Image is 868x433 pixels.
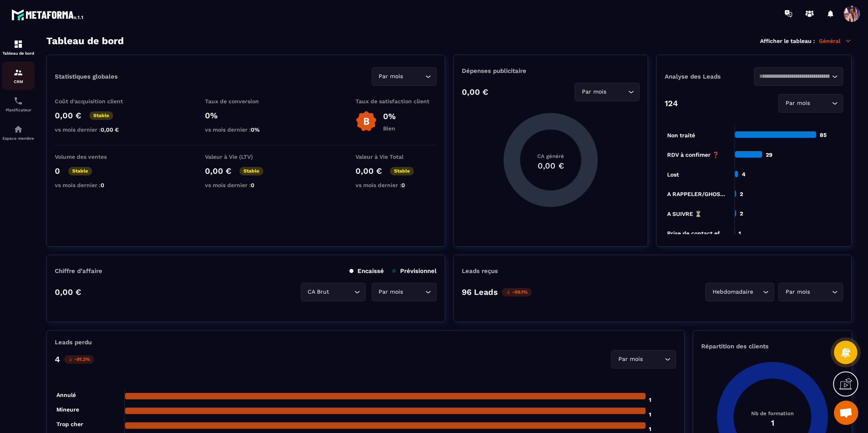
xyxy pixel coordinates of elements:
img: logo [11,7,84,22]
span: Par mois [616,355,644,364]
input: Search for option [608,87,626,96]
p: Général [819,37,852,45]
input: Search for option [812,288,830,296]
p: Taux de satisfaction client [355,98,437,105]
div: Search for option [301,283,366,301]
p: Taux de conversion [205,98,286,105]
div: Search for option [705,283,774,301]
a: Ouvrir le chat [834,401,858,425]
span: 0 [401,182,405,188]
tspan: Trop cher [56,421,83,427]
img: b-badge-o.b3b20ee6.svg [355,111,377,132]
p: vs mois dernier : [55,126,136,133]
span: Par mois [580,87,608,96]
p: 4 [55,354,60,364]
div: Search for option [778,94,843,113]
p: Bien [383,125,396,132]
p: Répartition des clients [701,343,844,350]
input: Search for option [812,99,830,108]
p: Stable [68,167,92,175]
a: schedulerschedulerPlanificateur [2,90,34,118]
span: CA Brut [306,288,331,296]
img: scheduler [13,96,23,106]
p: -99.1% [502,288,532,296]
p: 0,00 € [462,87,488,97]
p: Coût d'acquisition client [55,98,136,105]
span: 0,00 € [101,126,119,133]
div: Search for option [778,283,843,301]
p: Valeur à Vie (LTV) [205,154,286,160]
input: Search for option [331,288,352,296]
input: Search for option [405,288,423,296]
p: Encaissé [349,267,384,275]
p: 0% [205,111,286,120]
p: 96 Leads [462,287,498,297]
span: Par mois [377,72,405,81]
tspan: Prise de contact ef... [667,230,724,237]
span: 0% [251,126,260,133]
p: 0 [55,166,60,176]
p: vs mois dernier : [55,182,136,188]
p: vs mois dernier : [205,182,286,188]
div: Search for option [372,67,437,86]
a: formationformationTableau de bord [2,33,34,62]
div: Search for option [575,83,640,101]
p: 124 [665,98,678,108]
img: automations [13,124,23,134]
p: Leads perdu [55,339,92,346]
tspan: Mineure [56,406,79,413]
tspan: RDV à confimer ❓ [667,151,719,158]
span: 0 [251,182,254,188]
div: Search for option [754,67,843,86]
span: Hebdomadaire [711,288,755,296]
p: Leads reçus [462,267,498,275]
input: Search for option [644,355,663,364]
p: 0% [383,111,396,121]
p: Valeur à Vie Total [355,154,437,160]
p: Analyse des Leads [665,73,754,80]
span: 0 [101,182,104,188]
h3: Tableau de bord [46,35,124,47]
div: Search for option [372,283,437,301]
p: Stable [239,167,263,175]
input: Search for option [405,72,423,81]
span: Par mois [784,288,812,296]
div: Search for option [611,350,676,369]
p: Planificateur [2,108,34,112]
p: Dépenses publicitaire [462,67,640,75]
p: 0,00 € [55,287,81,297]
p: Chiffre d’affaire [55,267,102,275]
a: automationsautomationsEspace membre [2,118,34,147]
p: 0,00 € [205,166,231,176]
p: Volume des ventes [55,154,136,160]
tspan: A RAPPELER/GHOS... [667,191,725,197]
p: CRM [2,79,34,84]
img: formation [13,39,23,49]
p: Stable [89,111,113,120]
p: Statistiques globales [55,73,118,80]
p: vs mois dernier : [205,126,286,133]
p: 0,00 € [355,166,382,176]
input: Search for option [755,288,761,296]
p: Prévisionnel [392,267,437,275]
tspan: Annulé [56,392,76,398]
span: Par mois [784,99,812,108]
input: Search for option [759,72,830,81]
p: 0,00 € [55,111,81,120]
p: Tableau de bord [2,51,34,55]
tspan: Non traité [667,132,695,139]
p: Espace membre [2,136,34,141]
p: vs mois dernier : [355,182,437,188]
p: Afficher le tableau : [760,38,815,44]
span: Par mois [377,288,405,296]
img: formation [13,68,23,77]
tspan: Lost [667,171,679,178]
p: Stable [390,167,414,175]
tspan: A SUIVRE ⏳ [667,211,702,218]
p: -91.3% [64,355,94,364]
a: formationformationCRM [2,62,34,90]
